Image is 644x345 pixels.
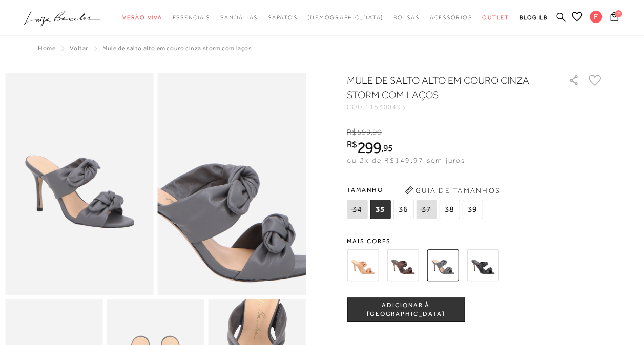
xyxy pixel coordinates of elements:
[347,297,465,322] button: ADICIONAR À [GEOGRAPHIC_DATA]
[387,249,419,281] img: MULE DE SALTO ALTO EM COURO CAFÉ COM LAÇOS
[173,8,211,27] a: categoryNavScreenReaderText
[347,238,603,244] span: Mais cores
[430,14,472,20] span: Acessórios
[5,73,154,295] img: image
[70,45,88,52] a: Voltar
[427,249,459,281] img: MULE DE SALTO ALTO EM COURO CINZA STORM COM LAÇOS
[347,140,357,149] i: R$
[520,14,547,20] span: BLOG LB
[372,127,382,137] span: 90
[102,45,252,52] span: MULE DE SALTO ALTO EM COURO CINZA STORM COM LAÇOS
[357,127,370,137] span: 599
[307,8,383,27] a: noSubCategoriesText
[122,8,162,27] a: categoryNavScreenReaderText
[347,249,379,281] img: MULE DE SALTO ALTO EM COURO BEGE COM LAÇOS
[482,8,509,27] a: categoryNavScreenReaderText
[416,200,437,219] span: 37
[365,103,406,111] span: 115300493
[590,11,602,23] span: F
[347,182,485,198] span: Tamanho
[357,138,381,157] span: 299
[439,200,460,219] span: 38
[347,200,367,219] span: 34
[268,14,297,20] span: Sapatos
[462,200,483,219] span: 39
[520,8,547,27] a: BLOG LB
[220,8,258,27] a: categoryNavScreenReaderText
[401,182,504,199] button: Guia de Tamanhos
[268,8,297,27] a: categoryNavScreenReaderText
[347,104,552,110] div: CÓD:
[393,14,420,20] span: Bolsas
[393,8,420,27] a: categoryNavScreenReaderText
[370,200,390,219] span: 35
[347,301,464,319] span: ADICIONAR À [GEOGRAPHIC_DATA]
[347,73,539,102] h1: MULE DE SALTO ALTO EM COURO CINZA STORM COM LAÇOS
[467,249,498,281] img: MULE DE SALTO ALTO EM COURO PRETO COM LAÇOS
[607,11,621,25] button: 2
[430,8,472,27] a: categoryNavScreenReaderText
[585,10,607,26] button: F
[371,127,382,137] i: ,
[347,127,357,137] i: R$
[381,143,393,153] i: ,
[482,14,509,20] span: Outlet
[615,10,622,17] span: 2
[122,14,162,20] span: Verão Viva
[173,14,211,20] span: Essenciais
[38,45,55,52] a: Home
[307,14,383,20] span: [DEMOGRAPHIC_DATA]
[383,142,393,153] span: 95
[347,156,465,164] span: ou 2x de R$149,97 sem juros
[220,14,258,20] span: Sandálias
[393,200,413,219] span: 36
